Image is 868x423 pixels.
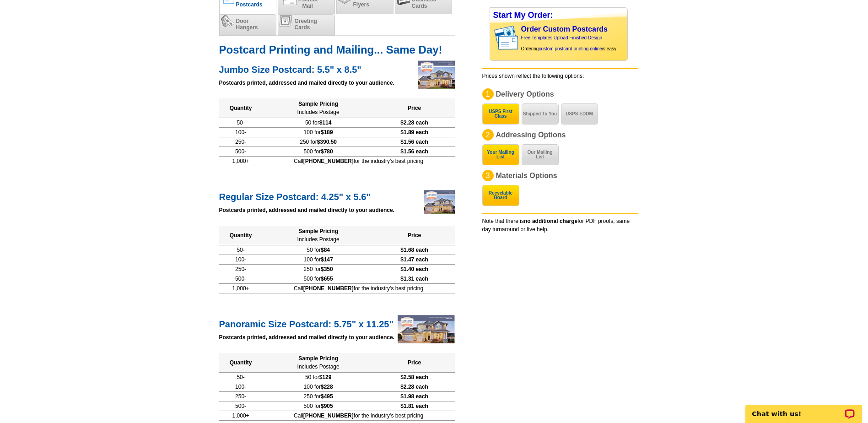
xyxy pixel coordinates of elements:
img: background image for postcard [490,23,497,53]
span: $2.28 each [400,119,428,126]
td: Call for the industry's best pricing [263,156,455,166]
td: 500 for [263,274,374,283]
td: 50- [219,372,263,382]
span: $1.56 each [400,139,428,145]
th: Sample Pricing [263,353,374,373]
td: 1,000+ [219,283,263,293]
span: $1.40 each [400,266,428,272]
span: Delivery Options [496,90,554,98]
span: | Ordering is easy! [521,35,618,51]
img: greetingcards.png [280,15,293,27]
h2: Regular Size Postcard: 4.25" x 5.6" [219,189,455,202]
td: 100- [219,127,263,137]
span: Flyers [353,1,369,8]
a: custom postcard printing online [539,46,602,51]
div: 2 [482,129,494,141]
img: post card showing stamp and address area [492,23,525,53]
strong: Postcards printed, addressed and mailed directly to your audience. [219,334,394,341]
td: 250- [219,264,263,274]
td: 500 for [263,401,374,411]
b: [PHONE_NUMBER] [303,158,354,164]
span: Door Hangers [236,18,258,31]
button: Recyclable Board [482,185,519,206]
span: $228 [321,384,333,390]
th: Price [374,226,455,245]
b: [PHONE_NUMBER] [303,412,354,419]
th: Price [374,98,455,118]
td: 50 for [263,118,374,127]
td: 100- [219,255,263,264]
td: 100 for [263,382,374,391]
td: 100 for [263,127,374,137]
span: $147 [321,256,333,263]
span: $1.56 each [400,148,428,155]
td: Call for the industry's best pricing [263,411,455,420]
h2: Panoramic Size Postcard: 5.75" x 11.25" [219,316,455,330]
h2: Jumbo Size Postcard: 5.5" x 8.5" [219,62,455,75]
td: 500- [219,274,263,283]
span: $114 [319,119,332,126]
div: Note that there is for PDF proofs, same day turnaround or live help. [482,213,638,233]
span: Materials Options [496,172,557,179]
td: Call for the industry's best pricing [263,283,455,293]
span: Includes Postage [297,363,340,370]
span: $189 [321,129,333,136]
span: $390.50 [317,139,337,145]
td: 100- [219,382,263,391]
strong: Postcards printed, addressed and mailed directly to your audience. [219,80,394,86]
th: Quantity [219,98,263,118]
td: 250 for [263,137,374,146]
span: Includes Postage [297,236,340,243]
span: $780 [321,148,333,155]
span: Postcards [236,1,263,8]
div: 3 [482,170,494,181]
h1: Postcard Printing and Mailing... Same Day! [219,45,455,54]
button: Shipped To You [522,103,559,125]
span: $1.89 each [400,129,428,136]
span: $2.58 each [400,374,428,380]
td: 1,000+ [219,156,263,166]
span: $495 [321,393,333,400]
b: [PHONE_NUMBER] [303,285,354,292]
span: Greeting Cards [295,18,317,31]
td: 50- [219,245,263,255]
span: $1.47 each [400,256,428,263]
span: $1.68 each [400,247,428,253]
div: 1 [482,88,494,100]
a: Upload Finished Design [554,35,602,40]
td: 500- [219,401,263,411]
th: Quantity [219,353,263,373]
span: $1.81 each [400,403,428,409]
td: 500- [219,146,263,156]
span: $2.28 each [400,384,428,390]
td: 500 for [263,146,374,156]
span: $1.31 each [400,276,428,282]
td: 50 for [263,245,374,255]
th: Sample Pricing [263,226,374,245]
th: Sample Pricing [263,98,374,118]
button: USPS First Class [482,103,519,125]
a: Free Templates [521,35,553,40]
span: $84 [321,247,330,253]
a: Order Custom Postcards [521,25,608,33]
iframe: LiveChat chat widget [739,394,868,423]
span: Addressing Options [496,131,566,139]
img: doorhangers.png [221,15,234,27]
td: 250- [219,391,263,401]
th: Price [374,353,455,373]
button: Our Mailing List [522,144,559,165]
td: 250- [219,137,263,146]
b: no additional charge [524,218,577,224]
span: $129 [319,374,332,380]
span: $655 [321,276,333,282]
th: Quantity [219,226,263,245]
div: Start My Order: [490,8,627,23]
button: USPS EDDM [561,103,598,125]
button: Your Mailing List [482,144,519,165]
span: $905 [321,403,333,409]
td: 50 for [263,372,374,382]
strong: Postcards printed, addressed and mailed directly to your audience. [219,207,394,213]
td: 1,000+ [219,411,263,420]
